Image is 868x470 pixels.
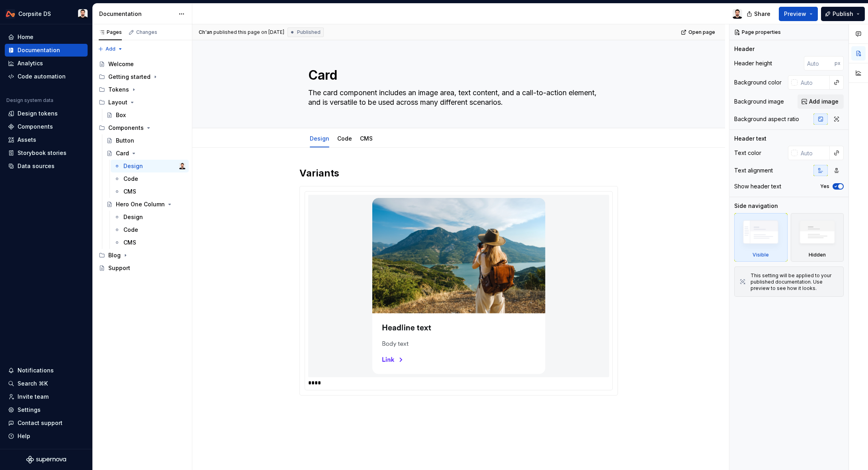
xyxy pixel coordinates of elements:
div: Blog [96,249,189,262]
input: Auto [798,146,830,160]
a: Design [310,135,329,142]
img: Ch'an [179,163,186,169]
span: Preview [784,10,806,18]
div: Data sources [18,162,55,170]
a: Documentation [5,44,88,57]
a: Welcome [96,58,189,70]
div: Hidden [809,252,826,258]
a: DesignCh'an [111,160,189,172]
span: Add image [809,98,839,106]
div: Components [108,124,144,132]
a: Invite team [5,390,88,403]
a: Hero One Column [103,198,189,211]
div: Support [108,264,130,272]
label: Yes [820,183,829,190]
a: Code [111,223,189,236]
span: Publish [833,10,853,18]
a: CMS [360,135,373,142]
textarea: Card [307,66,608,85]
div: Invite team [18,393,49,401]
div: Storybook stories [18,149,66,157]
button: Preview [779,7,818,21]
div: Getting started [108,73,151,81]
textarea: The card component includes an image area, text content, and a call-to-action element, and is ver... [307,86,608,109]
div: Page tree [96,58,189,274]
div: Tokens [108,86,129,94]
a: Button [103,134,189,147]
div: Code [123,175,138,183]
span: Share [754,10,770,18]
a: Support [96,262,189,274]
div: Button [116,137,134,145]
button: Help [5,430,88,443]
div: Notifications [18,366,54,374]
div: Design tokens [18,110,58,117]
div: Blog [108,251,121,259]
h2: Variants [299,167,618,180]
div: Header height [734,59,772,67]
a: Components [5,120,88,133]
div: Home [18,33,33,41]
a: Box [103,109,189,121]
div: CMS [123,188,136,196]
input: Auto [798,75,830,90]
div: Code automation [18,72,66,80]
div: Design [123,213,143,221]
span: Open page [688,29,715,35]
a: Card [103,147,189,160]
a: Code [337,135,352,142]
div: Background color [734,78,782,86]
a: Design [111,211,189,223]
div: Layout [108,98,127,106]
div: Side navigation [734,202,778,210]
a: Data sources [5,160,88,172]
span: Published [297,29,321,35]
div: Code [123,226,138,234]
div: Search ⌘K [18,380,48,388]
input: Auto [804,56,835,70]
div: Design [307,130,332,147]
div: Hero One Column [116,200,165,208]
a: Code automation [5,70,88,83]
a: Storybook stories [5,147,88,159]
div: Text color [734,149,761,157]
div: Documentation [18,46,60,54]
div: Card [116,149,129,157]
a: Design tokens [5,107,88,120]
button: Add [96,43,125,55]
div: Documentation [99,10,174,18]
div: Components [18,123,53,131]
a: Open page [678,27,719,38]
div: Components [96,121,189,134]
div: Welcome [108,60,134,68]
button: Corpsite DSCh'an [2,5,91,22]
button: Notifications [5,364,88,377]
a: Settings [5,403,88,416]
a: Home [5,31,88,43]
div: Assets [18,136,36,144]
div: Visible [734,213,788,262]
a: Code [111,172,189,185]
button: Add image [798,94,844,109]
div: Background image [734,98,784,106]
span: Ch'an [199,29,212,35]
div: Contact support [18,419,63,427]
div: Design system data [6,97,53,104]
svg: Supernova Logo [26,456,66,464]
img: Ch'an [78,9,88,19]
div: Visible [753,252,769,258]
div: Design [123,162,143,170]
div: Text alignment [734,166,773,174]
div: CMS [357,130,376,147]
div: Changes [136,29,157,35]
div: Header [734,45,755,53]
div: published this page on [DATE] [213,29,284,35]
div: Analytics [18,59,43,67]
div: Hidden [791,213,844,262]
div: Layout [96,96,189,109]
img: Ch'an [733,9,742,19]
button: Search ⌘K [5,377,88,390]
div: Help [18,432,30,440]
div: Header text [734,135,766,143]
